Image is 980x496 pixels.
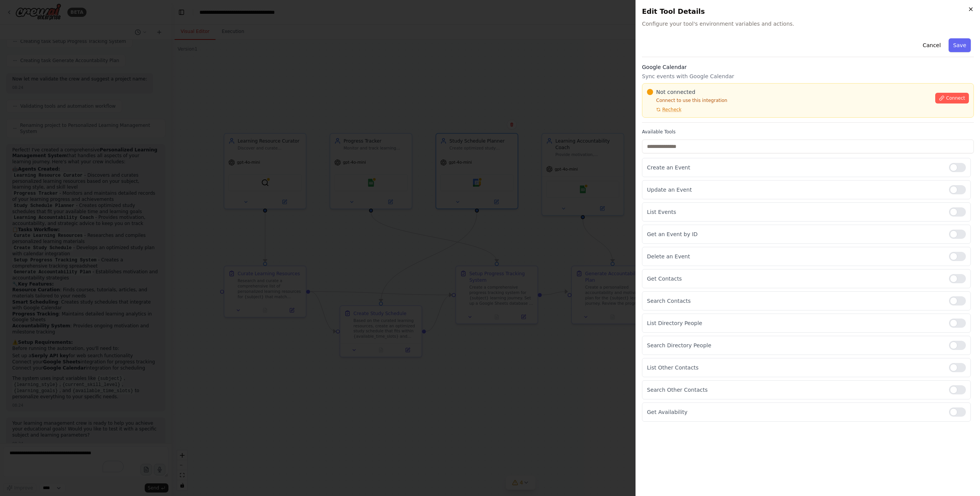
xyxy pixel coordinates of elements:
p: List Other Contacts [647,364,943,371]
p: List Events [647,208,943,216]
p: Search Directory People [647,342,943,349]
p: Get Availability [647,408,943,416]
button: Connect [935,93,969,103]
p: List Directory People [647,319,943,327]
p: Sync events with Google Calendar [642,72,974,80]
p: Search Other Contacts [647,386,943,394]
span: Connect [946,95,965,101]
span: Recheck [662,107,681,113]
button: Recheck [647,107,681,113]
p: Search Contacts [647,297,943,305]
h3: Google Calendar [642,63,974,71]
h2: Edit Tool Details [642,6,974,17]
button: Save [949,38,971,52]
span: Not connected [656,88,695,96]
p: Connect to use this integration [647,97,931,103]
span: Configure your tool's environment variables and actions. [642,20,974,28]
p: Delete an Event [647,253,943,260]
p: Update an Event [647,186,943,194]
p: Get an Event by ID [647,230,943,238]
button: Cancel [918,38,945,52]
label: Available Tools [642,129,974,135]
p: Get Contacts [647,275,943,282]
p: Create an Event [647,164,943,171]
